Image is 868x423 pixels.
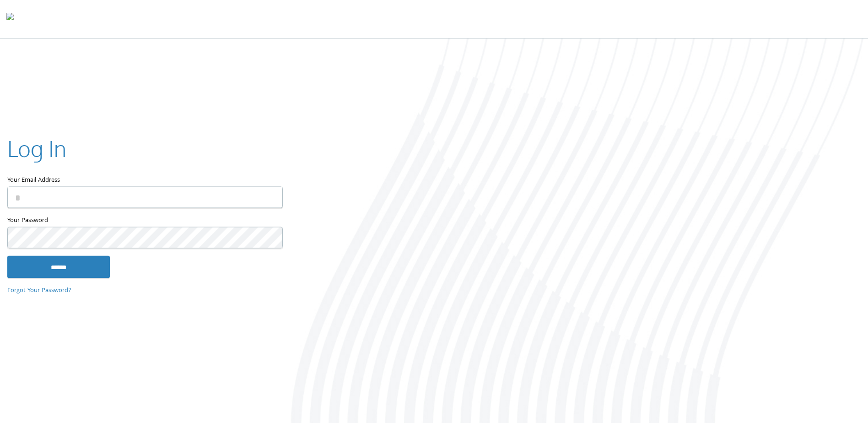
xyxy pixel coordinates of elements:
img: todyl-logo-dark.svg [6,10,14,28]
keeper-lock: Open Keeper Popup [264,232,275,243]
label: Your Password [7,216,282,227]
h2: Log In [7,133,66,164]
keeper-lock: Open Keeper Popup [264,192,275,203]
a: Forgot Your Password? [7,286,71,296]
